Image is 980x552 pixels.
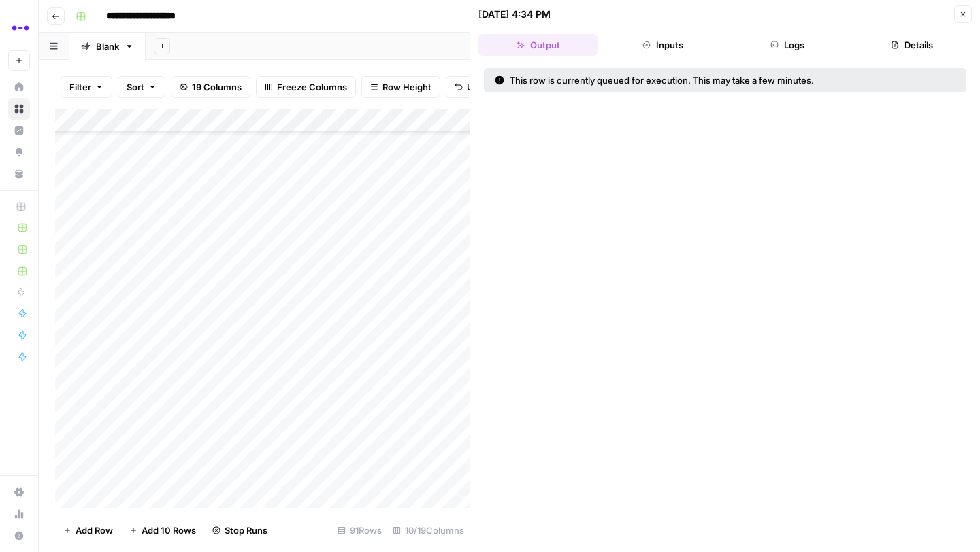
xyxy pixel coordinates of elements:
span: Freeze Columns [277,80,347,94]
div: [DATE] 4:34 PM [478,7,551,21]
div: Blank [96,39,119,53]
button: Details [853,34,972,56]
button: Undo [446,76,499,98]
a: Your Data [8,163,30,185]
div: This row is currently queued for execution. This may take a few minutes. [495,73,885,87]
button: Workspace: Abacum [8,11,30,45]
button: Output [478,34,598,56]
span: Filter [69,80,91,94]
button: Help + Support [8,525,30,547]
button: Filter [61,76,112,98]
a: Opportunities [8,141,30,163]
span: Add Row [76,523,113,537]
a: Home [8,76,30,98]
button: Add 10 Rows [121,519,204,541]
div: 10/19 Columns [387,519,470,541]
button: Logs [728,34,847,56]
span: Add 10 Rows [142,523,196,537]
a: Blank [69,33,146,60]
a: Usage [8,503,30,525]
button: 19 Columns [171,76,250,98]
span: Stop Runs [225,523,267,537]
img: Abacum Logo [8,16,33,40]
span: Sort [127,80,144,94]
a: Insights [8,120,30,141]
button: Inputs [603,34,722,56]
button: Freeze Columns [256,76,356,98]
button: Stop Runs [204,519,276,541]
button: Sort [118,76,165,98]
a: Browse [8,98,30,120]
div: 91 Rows [332,519,387,541]
span: Row Height [382,80,431,94]
button: Row Height [361,76,440,98]
span: 19 Columns [192,80,242,94]
button: Add Row [55,519,121,541]
a: Settings [8,481,30,503]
